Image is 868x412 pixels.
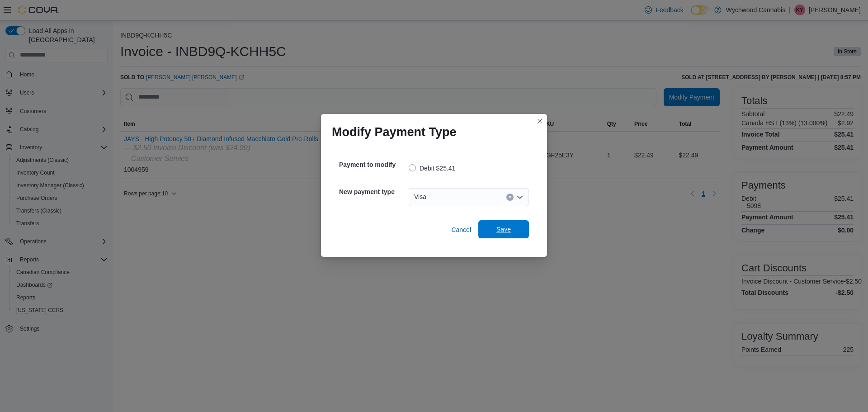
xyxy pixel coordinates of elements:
h5: Payment to modify [339,156,407,174]
input: Accessible screen reader label [430,192,431,203]
h1: Modify Payment Type [332,125,457,139]
span: Cancel [451,225,471,234]
button: Cancel [448,221,475,239]
button: Clear input [506,194,514,201]
button: Closes this modal window [534,116,545,127]
button: Save [478,220,529,238]
h5: New payment type [339,183,407,201]
label: Debit $25.41 [409,163,455,174]
span: Visa [414,191,426,202]
button: Open list of options [516,194,524,201]
span: Save [496,225,511,234]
